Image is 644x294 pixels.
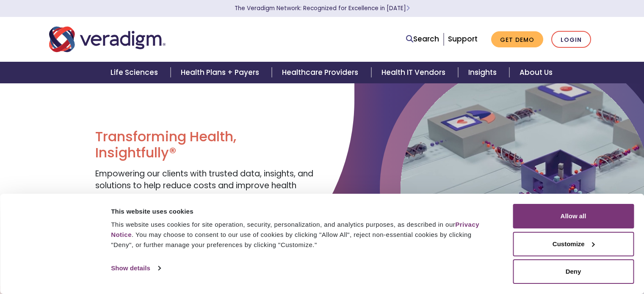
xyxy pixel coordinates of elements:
[513,259,634,284] button: Deny
[509,62,563,83] a: About Us
[111,262,160,275] a: Show details
[95,129,315,161] h1: Transforming Health, Insightfully®
[171,62,272,83] a: Health Plans + Payers
[406,4,410,12] span: Learn More
[513,232,634,256] button: Customize
[491,31,543,48] a: Get Demo
[448,34,478,44] a: Support
[235,4,410,12] a: The Veradigm Network: Recognized for Excellence in [DATE]Learn More
[513,204,634,228] button: Allow all
[100,62,171,83] a: Life Sciences
[49,25,166,53] img: Veradigm logo
[406,33,439,45] a: Search
[371,62,458,83] a: Health IT Vendors
[95,168,313,203] span: Empowering our clients with trusted data, insights, and solutions to help reduce costs and improv...
[272,62,371,83] a: Healthcare Providers
[458,62,509,83] a: Insights
[551,31,591,48] a: Login
[111,220,494,250] div: This website uses cookies for site operation, security, personalization, and analytics purposes, ...
[111,206,494,217] div: This website uses cookies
